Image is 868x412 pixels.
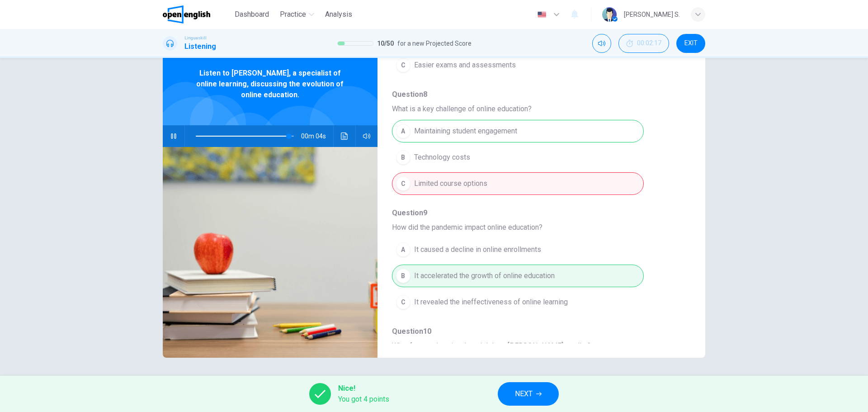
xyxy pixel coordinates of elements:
img: Profile picture [602,7,617,22]
span: 00m 04s [301,125,333,147]
span: Listen to [PERSON_NAME], a specialist of online learning, discussing the evolution of online educ... [192,68,348,100]
a: OpenEnglish logo [163,5,231,24]
div: [PERSON_NAME] S. [624,9,680,20]
button: 00:02:17 [618,34,669,53]
span: Dashboard [235,9,269,20]
span: Question 8 [392,89,676,100]
span: Question 9 [392,208,676,218]
img: en [536,11,547,18]
span: EXIT [684,40,698,47]
span: What future educational model does [PERSON_NAME] predict? [392,341,676,351]
span: What is a key challenge of online education? [392,104,676,114]
h1: Listening [184,41,216,52]
button: Dashboard [231,6,273,23]
button: Analysis [321,6,356,23]
img: Listen to Emma Johnson, a specialist of online learning, discussing the evolution of online educa... [163,147,377,358]
button: EXIT [676,34,705,53]
span: Question 10 [392,326,676,337]
span: How did the pandemic impact online education? [392,222,676,233]
span: 00:02:17 [637,40,661,47]
div: Mute [592,34,611,53]
button: Click to see the audio transcription [337,125,352,147]
span: 10 / 50 [377,38,394,49]
button: NEXT [498,382,559,406]
div: Hide [618,34,669,53]
span: Analysis [325,9,352,20]
span: Linguaskill [184,35,207,41]
span: for a new Projected Score [397,38,472,49]
button: Practice [276,6,318,23]
span: Practice [280,9,306,20]
span: Nice! [338,383,389,394]
img: OpenEnglish logo [163,5,210,24]
span: You got 4 points [338,394,389,405]
span: NEXT [515,388,533,400]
